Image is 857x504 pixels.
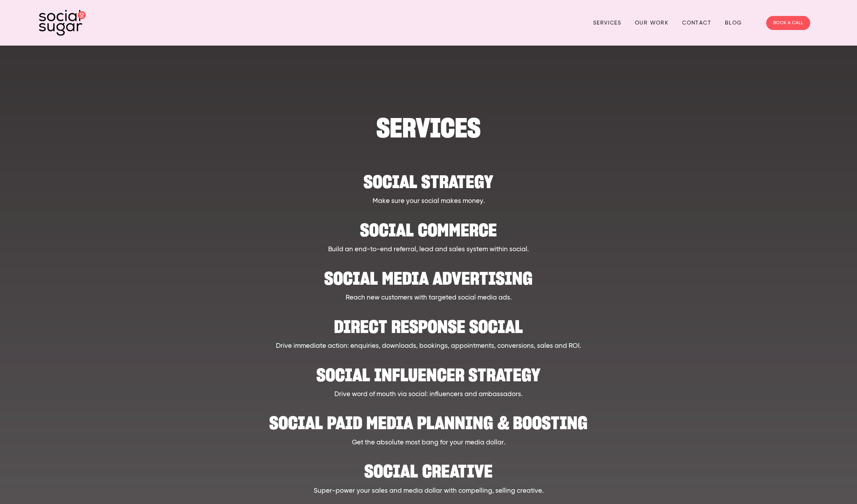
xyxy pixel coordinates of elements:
p: Build an end-to-end referral, lead and sales system within social. [92,245,765,255]
img: SocialSugar [39,10,86,36]
p: Reach new customers with targeted social media ads. [92,293,765,303]
a: Our Work [635,17,668,29]
a: Social influencer strategy Drive word of mouth via social: influencers and ambassadors. [92,359,765,400]
h2: Social Media Advertising [92,263,765,286]
a: Social Media Advertising Reach new customers with targeted social media ads. [92,263,765,303]
a: Social paid media planning & boosting Get the absolute most bang for your media dollar. [92,407,765,448]
p: Super-power your sales and media dollar with compelling, selling creative. [92,486,765,496]
a: Direct Response Social Drive immediate action: enquiries, downloads, bookings, appointments, conv... [92,311,765,351]
h2: Social paid media planning & boosting [92,407,765,431]
h1: SERVICES [92,116,765,140]
h2: Social creative [92,455,765,479]
p: Make sure your social makes money. [92,196,765,206]
h2: Direct Response Social [92,311,765,335]
a: Contact [682,17,711,29]
p: Get the absolute most bang for your media dollar. [92,438,765,448]
p: Drive immediate action: enquiries, downloads, bookings, appointments, conversions, sales and ROI. [92,341,765,351]
p: Drive word of mouth via social: influencers and ambassadors. [92,389,765,400]
h2: Social influencer strategy [92,359,765,383]
a: Services [593,17,621,29]
a: BOOK A CALL [766,16,810,30]
h2: Social Commerce [92,214,765,238]
a: Social Commerce Build an end-to-end referral, lead and sales system within social. [92,214,765,255]
h2: Social strategy [92,166,765,190]
a: Social strategy Make sure your social makes money. [92,166,765,206]
a: Blog [725,17,742,29]
a: Social creative Super-power your sales and media dollar with compelling, selling creative. [92,455,765,496]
